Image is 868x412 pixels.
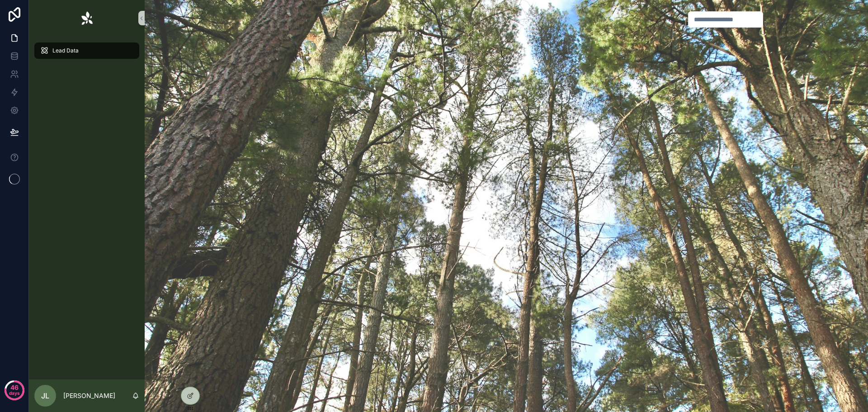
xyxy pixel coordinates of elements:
[10,383,19,392] p: 46
[41,390,49,401] span: JL
[52,47,79,54] span: Lead Data
[34,43,139,59] a: Lead Data
[76,11,98,25] img: App logo
[9,387,20,399] p: days
[63,391,115,400] p: [PERSON_NAME]
[29,36,145,71] div: scrollable content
